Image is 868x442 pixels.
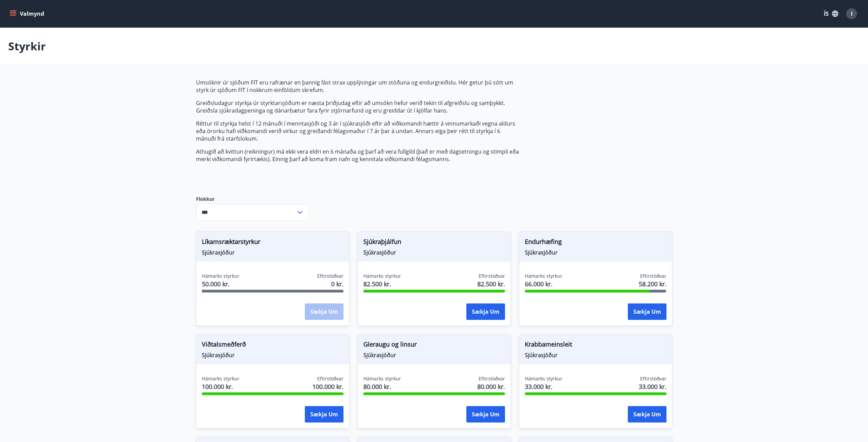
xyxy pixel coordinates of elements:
[466,406,505,422] button: Sækja um
[363,249,505,256] span: Sjúkrasjóður
[202,237,344,249] span: Líkamsræktarstyrkur
[477,382,505,391] span: 80.000 kr.
[196,148,519,163] p: Athugið að kvittun (reikningur) má ekki vera eldri en 6 mánaða og þarf að vera fullgild (það er m...
[196,196,309,203] label: Flokkur
[331,279,344,288] span: 0 kr.
[525,375,562,382] span: Hámarks styrkur
[196,99,519,114] p: Greiðsludagur styrkja úr styrktarsjóðum er næsta þriðjudag eftir að umsókn hefur verið tekin til ...
[202,249,344,256] span: Sjúkrasjóður
[479,375,505,382] span: Eftirstöðvar
[196,120,519,142] p: Réttur til styrkja helst í 12 mánuði í menntasjóði og 3 ár í sjúkrasjóði eftir að viðkomandi hætt...
[639,279,666,288] span: 58.200 kr.
[525,382,562,391] span: 33.000 kr.
[363,382,401,391] span: 80.000 kr.
[363,279,401,288] span: 82.500 kr.
[479,273,505,279] span: Eftirstöðvar
[525,279,562,288] span: 66.000 kr.
[8,39,46,54] p: Styrkir
[363,237,505,249] span: Sjúkraþjálfun
[466,303,505,320] button: Sækja um
[202,382,239,391] span: 100.000 kr.
[202,279,239,288] span: 50.000 kr.
[820,8,842,20] button: ÍS
[525,249,666,256] span: Sjúkrasjóður
[363,351,505,359] span: Sjúkrasjóður
[640,273,666,279] span: Eftirstöðvar
[202,273,239,279] span: Hámarks styrkur
[363,375,401,382] span: Hámarks styrkur
[8,8,47,20] button: menu
[202,340,344,351] span: Viðtalsmeðferð
[640,375,666,382] span: Eftirstöðvar
[525,340,666,351] span: Krabbameinsleit
[628,303,666,320] button: Sækja um
[202,375,239,382] span: Hámarks styrkur
[317,273,344,279] span: Eftirstöðvar
[851,10,853,17] span: I
[843,5,860,22] button: I
[525,273,562,279] span: Hámarks styrkur
[317,375,344,382] span: Eftirstöðvar
[363,340,505,351] span: Gleraugu og linsur
[305,406,344,422] button: Sækja um
[477,279,505,288] span: 82.500 kr.
[363,273,401,279] span: Hámarks styrkur
[525,351,666,359] span: Sjúkrasjóður
[312,382,344,391] span: 100.000 kr.
[628,406,666,422] button: Sækja um
[202,351,344,359] span: Sjúkrasjóður
[639,382,666,391] span: 33.000 kr.
[525,237,666,249] span: Endurhæfing
[196,79,519,94] p: Umsóknir úr sjóðum FIT eru rafrænar en þannig fást strax upplýsingar um stöðuna og endurgreiðslu....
